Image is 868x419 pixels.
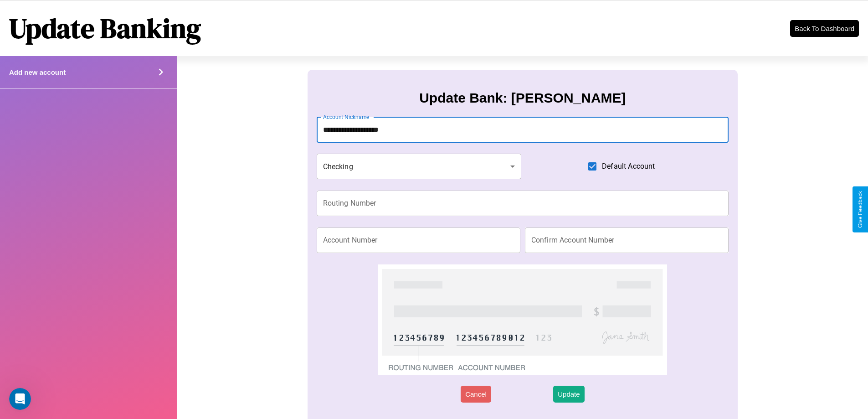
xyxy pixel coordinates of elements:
button: Back To Dashboard [790,20,859,37]
iframe: Intercom live chat [9,388,31,410]
label: Account Nickname [323,113,370,121]
div: Give Feedback [857,191,863,228]
span: Default Account [602,161,655,172]
h3: Update Bank: [PERSON_NAME] [419,90,626,106]
button: Update [553,386,584,403]
button: Cancel [461,386,491,403]
div: Checking [317,154,522,179]
h4: Add new account [9,68,66,76]
h1: Update Banking [9,10,201,47]
img: check [378,264,667,375]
